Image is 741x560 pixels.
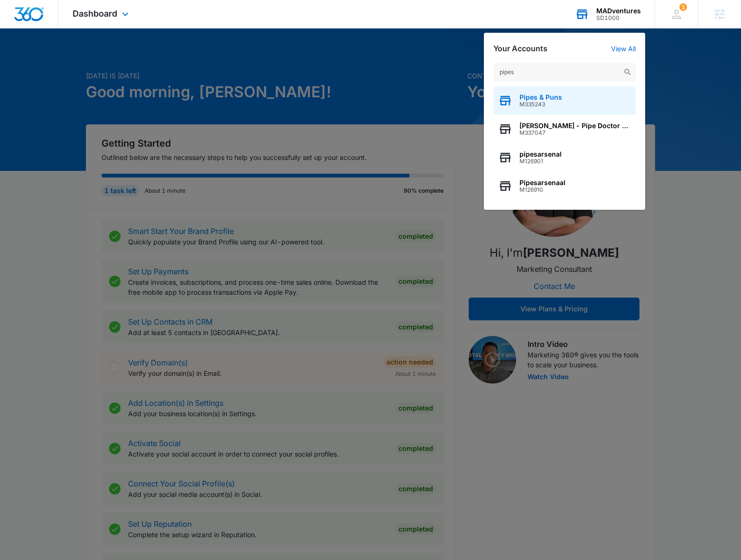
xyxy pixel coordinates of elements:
span: M337047 [519,130,631,136]
h2: Your Accounts [493,44,547,53]
button: Pipes & PunsM335243 [493,86,636,115]
span: Pipesarsenaal [519,179,565,187]
div: notifications count [679,3,687,11]
div: account name [596,7,641,15]
a: View All [611,45,636,53]
span: pipesarsenal [519,150,562,158]
span: 1 [679,3,687,11]
input: Search Accounts [493,63,636,82]
div: account id [596,15,641,21]
button: [PERSON_NAME] - Pipe Doctor Air Conditioning Repair Service, inc.M337047 [493,115,636,143]
span: M126910 [519,187,565,193]
button: pipesarsenalM126901 [493,143,636,172]
span: Dashboard [73,9,117,19]
span: [PERSON_NAME] - Pipe Doctor Air Conditioning Repair Service, inc. [519,122,631,130]
button: PipesarsenaalM126910 [493,172,636,200]
span: Pipes & Puns [519,93,562,101]
span: M335243 [519,101,562,108]
span: M126901 [519,158,562,165]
